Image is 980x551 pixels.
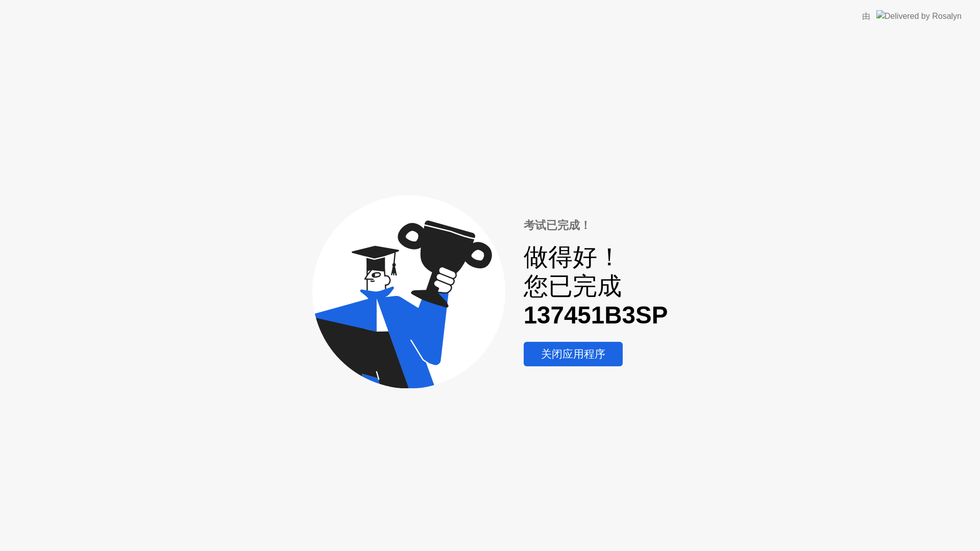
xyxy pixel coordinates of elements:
[524,242,668,330] div: 做得好！ 您已完成
[524,342,623,366] button: 关闭应用程序
[524,302,668,329] b: 137451B3SP
[862,10,870,22] div: 由
[876,10,962,22] img: Delivered by Rosalyn
[524,217,668,234] div: 考试已完成！
[527,346,620,361] div: 关闭应用程序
